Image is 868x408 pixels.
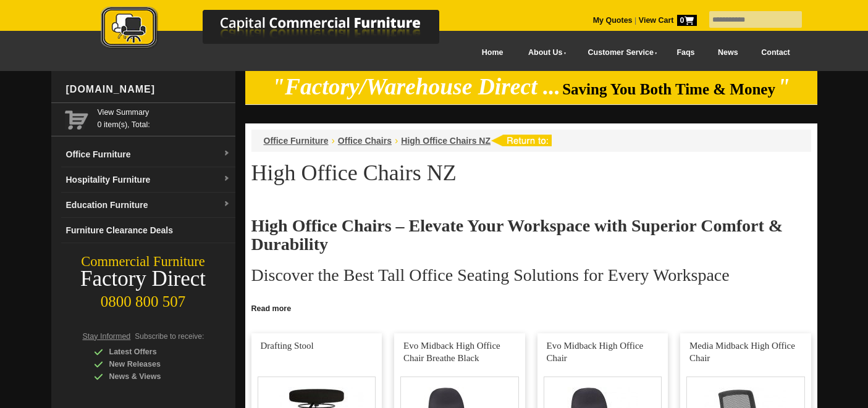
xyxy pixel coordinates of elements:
img: dropdown [223,175,230,183]
strong: High Office Chairs – Elevate Your Workspace with Superior Comfort & Durability [251,216,783,254]
a: Office Furniture [264,136,329,146]
a: Capital Commercial Furniture Logo [67,6,499,55]
div: [DOMAIN_NAME] [61,71,235,108]
img: Capital Commercial Furniture Logo [67,6,499,51]
strong: Elevated Office Seating [348,299,434,307]
em: "Factory/Warehouse Direct ... [272,74,560,99]
a: My Quotes [593,16,633,25]
a: Faqs [665,39,707,67]
span: Stay Informed [83,332,131,341]
a: About Us [515,39,574,67]
h1: High Office Chairs NZ [251,161,811,185]
div: 0800 800 507 [51,287,235,310]
strong: outstanding comfort, ergonomic support, and long-lasting durability [480,299,731,307]
p: Upgrade your office with our , designed for . Whether you need , our collection provides the perf... [251,297,811,334]
img: return to [491,135,552,146]
a: News [706,39,749,67]
div: New Releases [94,358,211,370]
div: Commercial Furniture [51,253,235,270]
span: 0 item(s), Total: [98,106,230,129]
a: Hospitality Furnituredropdown [61,167,235,193]
a: Click to read more [245,299,817,315]
em: " [777,74,790,99]
div: Latest Offers [94,346,211,358]
a: Office Furnituredropdown [61,142,235,167]
span: 0 [677,15,697,26]
span: Subscribe to receive: [135,332,204,341]
a: View Summary [98,106,230,119]
a: High Office Chairs NZ [401,136,491,146]
li: › [332,135,335,147]
a: Office Chairs [338,136,392,146]
div: Factory Direct [51,270,235,288]
a: Contact [749,39,801,67]
strong: View Cart [639,16,697,25]
li: › [395,135,398,147]
img: dropdown [223,150,230,157]
span: Saving You Both Time & Money [562,81,775,98]
img: dropdown [223,201,230,208]
div: News & Views [94,370,211,383]
a: Customer Service [574,39,665,67]
a: View Cart0 [636,16,696,25]
a: Furniture Clearance Deals [61,218,235,243]
h2: Discover the Best Tall Office Seating Solutions for Every Workspace [251,266,811,285]
a: Education Furnituredropdown [61,193,235,218]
